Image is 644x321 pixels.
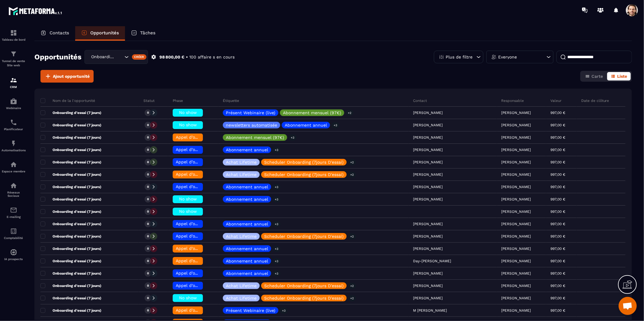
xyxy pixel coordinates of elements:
[176,271,233,275] span: Appel d’onboarding planifié
[273,221,280,227] p: +3
[551,172,566,177] p: 997,00 €
[501,259,531,263] p: [PERSON_NAME]
[273,270,280,277] p: +3
[226,247,268,251] p: Abonnement annuel
[581,98,609,103] p: Date de clôture
[226,135,284,140] p: Abonnement mensuel (97€)
[551,160,566,164] p: 997,00 €
[147,222,149,226] p: 0
[273,258,280,264] p: +3
[2,215,26,219] p: E-mailing
[226,296,257,300] p: Achat Lifetime
[176,184,233,189] span: Appel d’onboarding planifié
[2,178,26,202] a: social-networksocial-networkRéseaux Sociaux
[40,160,101,165] p: Onboarding d'essai (7 jours)
[176,221,233,226] span: Appel d’onboarding planifié
[582,72,607,80] button: Carte
[140,30,155,36] p: Tâches
[551,111,566,115] p: 997,00 €
[147,284,149,288] p: 0
[125,26,162,41] a: Tâches
[501,197,531,201] p: [PERSON_NAME]
[501,111,531,115] p: [PERSON_NAME]
[289,134,296,141] p: +3
[147,259,149,263] p: 0
[226,185,268,189] p: Abonnement annuel
[226,222,268,226] p: Abonnement annuel
[179,197,197,201] span: No show
[40,197,101,202] p: Onboarding d'essai (7 jours)
[551,308,566,313] p: 997,00 €
[147,247,149,251] p: 0
[273,246,280,252] p: +3
[226,284,257,288] p: Achat Lifetime
[226,160,257,164] p: Achat Lifetime
[501,172,531,177] p: [PERSON_NAME]
[223,98,239,103] p: Étiquette
[176,172,236,177] span: Appel d’onboarding terminée
[2,38,26,41] p: Tableau de bord
[40,147,101,152] p: Onboarding d'essai (7 jours)
[10,161,17,168] img: automations
[346,110,354,116] p: +2
[10,77,17,84] img: formation
[90,30,119,36] p: Opportunités
[446,55,473,59] p: Plus de filtre
[501,148,531,152] p: [PERSON_NAME]
[2,202,26,223] a: emailemailE-mailing
[501,123,531,127] p: [PERSON_NAME]
[40,135,101,140] p: Onboarding d'essai (7 jours)
[176,258,236,263] span: Appel d’onboarding terminée
[551,148,566,152] p: 997,00 €
[117,54,123,60] input: Search for option
[176,246,236,251] span: Appel d’onboarding terminée
[40,172,101,177] p: Onboarding d'essai (7 jours)
[551,247,566,251] p: 997,00 €
[147,234,149,238] p: 0
[551,185,566,189] p: 997,00 €
[226,234,257,238] p: Achat Lifetime
[264,172,344,177] p: Scheduler Onboarding (7jours D'essai)
[501,135,531,140] p: [PERSON_NAME]
[501,185,531,189] p: [PERSON_NAME]
[40,308,101,313] p: Onboarding d'essai (7 jours)
[176,234,233,238] span: Appel d’onboarding planifié
[591,74,603,79] span: Carte
[147,209,149,214] p: 0
[179,209,197,214] span: No show
[348,295,356,301] p: +2
[551,222,566,226] p: 997,00 €
[147,197,149,201] p: 0
[147,271,149,275] p: 0
[226,259,268,263] p: Abonnement annuel
[264,160,344,164] p: Scheduler Onboarding (7jours D'essai)
[132,54,147,60] div: Créer
[226,197,268,201] p: Abonnement annuel
[40,246,101,251] p: Onboarding d'essai (7 jours)
[413,98,427,103] p: Contact
[617,74,627,79] span: Liste
[2,170,26,173] p: Espace membre
[40,271,101,276] p: Onboarding d'essai (7 jours)
[501,234,531,238] p: [PERSON_NAME]
[348,283,356,289] p: +2
[10,228,17,235] img: accountant
[40,296,101,301] p: Onboarding d'essai (7 jours)
[348,159,356,165] p: +2
[551,271,566,275] p: 997,00 €
[176,283,233,288] span: Appel d’onboarding planifié
[10,140,17,147] img: automations
[75,26,125,41] a: Opportunités
[498,55,517,59] p: Everyone
[40,110,101,115] p: Onboarding d'essai (7 jours)
[40,184,101,189] p: Onboarding d'essai (7 jours)
[179,295,197,300] span: No show
[159,54,184,60] p: 98 800,00 €
[607,72,631,80] button: Liste
[189,54,235,60] p: 100 affaire s en cours
[53,73,90,79] span: Ajout opportunité
[348,172,356,178] p: +2
[2,236,26,240] p: Comptabilité
[10,182,17,189] img: social-network
[2,156,26,178] a: automationsautomationsEspace membre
